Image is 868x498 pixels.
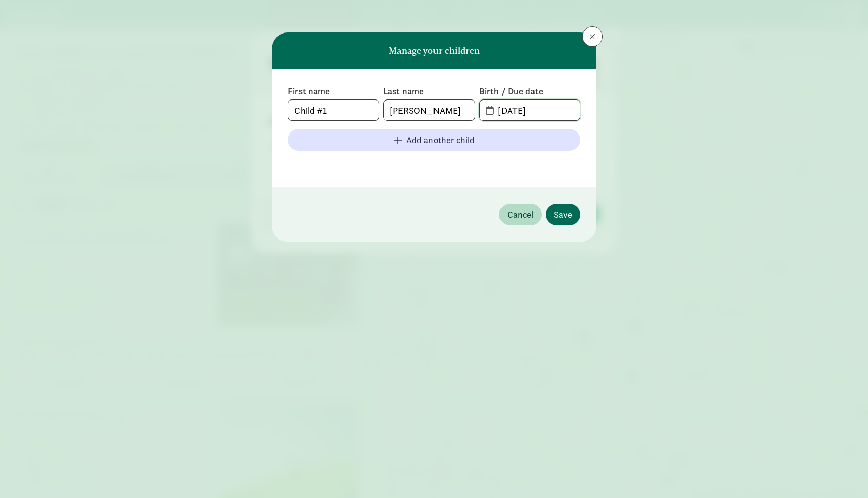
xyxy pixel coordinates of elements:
button: Add another child [288,129,580,151]
span: Save [554,208,572,221]
h6: Manage your children [389,46,480,56]
span: Add another child [406,133,475,147]
button: Cancel [499,204,542,225]
label: Last name [383,85,475,97]
input: MM-DD-YYYY [492,100,580,120]
span: Cancel [507,208,533,221]
label: First name [288,85,379,97]
button: Save [546,204,580,225]
label: Birth / Due date [479,85,580,97]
